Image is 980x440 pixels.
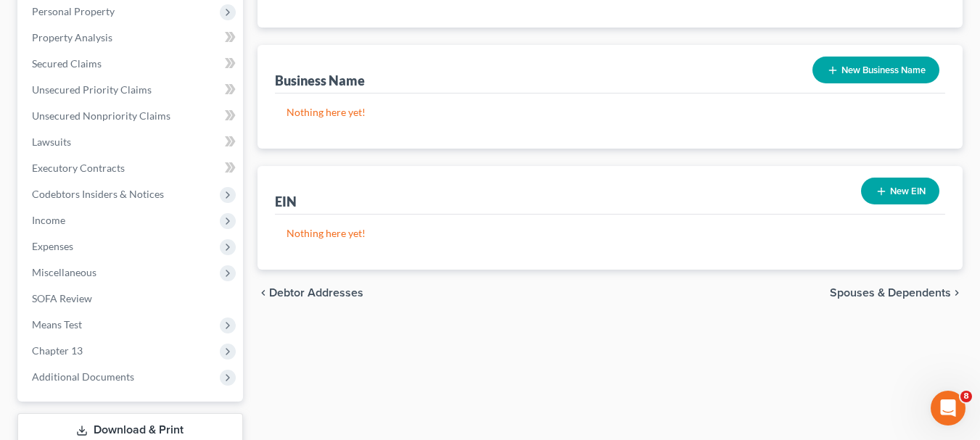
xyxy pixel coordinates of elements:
span: Unsecured Priority Claims [32,83,152,96]
span: 8 [960,391,972,402]
span: Miscellaneous [32,266,96,278]
i: chevron_right [951,287,963,299]
span: Income [32,214,65,226]
span: Lawsuits [32,136,71,148]
span: Unsecured Nonpriority Claims [32,109,170,122]
a: Secured Claims [20,51,243,77]
span: Personal Property [32,5,115,17]
span: Debtor Addresses [269,287,363,299]
button: New EIN [861,178,939,204]
span: Additional Documents [32,370,134,383]
span: Chapter 13 [32,344,83,357]
i: chevron_left [258,287,269,299]
span: Spouses & Dependents [830,287,951,299]
a: Property Analysis [20,25,243,51]
a: SOFA Review [20,286,243,312]
a: Executory Contracts [20,155,243,181]
a: Unsecured Nonpriority Claims [20,103,243,129]
p: Nothing here yet! [287,226,934,241]
span: SOFA Review [32,292,92,304]
div: Business Name [275,72,365,89]
a: Lawsuits [20,129,243,155]
button: chevron_left Debtor Addresses [258,287,363,299]
span: Means Test [32,318,82,331]
span: Executory Contracts [32,162,125,174]
a: Unsecured Priority Claims [20,77,243,103]
span: Expenses [32,240,73,252]
p: Nothing here yet! [287,105,934,120]
button: New Business Name [812,57,939,83]
span: Codebtors Insiders & Notices [32,188,164,200]
button: Spouses & Dependents chevron_right [830,287,963,299]
div: EIN [275,193,297,210]
span: Property Analysis [32,31,112,43]
iframe: Intercom live chat [931,391,965,426]
span: Secured Claims [32,57,102,70]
